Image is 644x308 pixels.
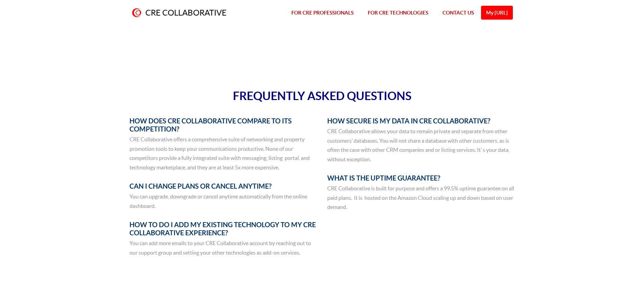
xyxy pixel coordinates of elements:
a: My [URL] [481,6,513,20]
p: You can add more emails to your CRE Collaborative account by reaching out to our support group an... [129,239,317,257]
span: HOW TO DO I ADD MY EXISTING TECHNOLOGY TO MY CRE COLLABORATIVE EXPERIENCE? [129,221,316,237]
span: HOW DOES CRE COLLABORATIVE COMPARE TO ITS COMPETITION? [129,117,292,133]
span: WHAT IS THE UPTIME GUARANTEE? [327,174,440,182]
span: FREQUENTLY ASKED QUESTIONS [233,89,411,102]
span: HOW SECURE IS MY DATA IN CRE COLLABORATIVE? [327,117,490,125]
p: CRE Collaborative offers a comprehensive suite of networking and property promotion tools to keep... [129,135,317,172]
p: You can upgrade, downgrade or cancel anytime automatically from the online dashboard. [129,192,317,211]
span: CAN I CHANGE PLANS OR CANCEL ANYTIME? [129,182,271,190]
p: CRE Collaborative allows your data to remain private and separate from other customers’ databases... [327,127,515,164]
div: Protected by Grammarly [512,199,514,209]
p: CRE Collaborative is built for purpose and offers a 99.5% uptime guarantee on all paid plans. It ... [327,184,515,212]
